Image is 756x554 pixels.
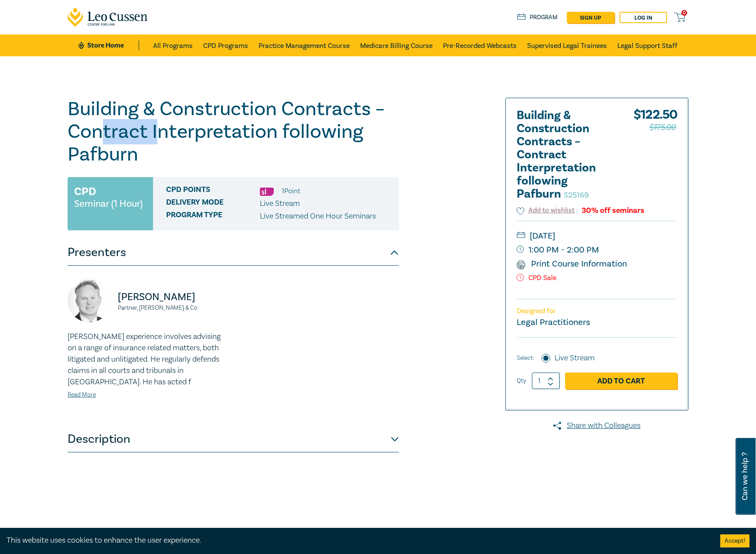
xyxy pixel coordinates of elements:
a: All Programs [153,34,193,56]
span: Can we help ? [741,443,749,510]
button: Presenters [68,239,399,266]
small: Legal Practitioners [517,317,590,328]
small: S25169 [564,190,589,200]
h1: Building & Construction Contracts – Contract Interpretation following Pafburn [68,98,399,166]
div: This website uses cookies to enhance the user experience. [7,535,707,546]
p: Live Streamed One Hour Seminars [260,211,376,222]
a: Medicare Billing Course [360,34,432,56]
a: Program [517,13,558,22]
a: Read More [68,391,96,399]
span: Select: [517,353,534,363]
span: 0 [681,10,687,16]
small: Partner, [PERSON_NAME] & Co [118,305,228,311]
p: CPD Sale [517,274,677,282]
button: Description [68,426,399,452]
a: Store Home [78,41,139,50]
img: https://s3.ap-southeast-2.amazonaws.com/leo-cussen-store-production-content/Contacts/Ross%20Donal... [68,279,111,322]
p: Designed for [517,307,677,315]
input: 1 [532,373,560,389]
a: CPD Programs [203,34,248,56]
p: [PERSON_NAME] experience involves advising on a range of insurance related matters, both litigate... [68,331,228,388]
a: sign up [567,12,614,23]
h2: Building & Construction Contracts – Contract Interpretation following Pafburn [517,109,613,201]
button: Add to wishlist [517,205,575,215]
a: Log in [620,12,667,23]
a: Print Course Information [517,258,627,270]
button: Accept cookies [720,534,749,547]
div: $ 122.50 [633,109,677,205]
label: Live Stream [555,352,595,364]
span: Program type [166,211,260,222]
a: Add to Cart [565,373,677,389]
small: Seminar (1 Hour) [74,199,143,208]
small: 1:00 PM - 2:00 PM [517,243,677,257]
h3: CPD [74,184,96,199]
span: $175.00 [649,120,676,134]
a: Practice Management Course [259,34,350,56]
span: Delivery Mode [166,198,260,209]
label: Qty [517,376,526,386]
a: Share with Colleagues [505,420,688,431]
span: CPD Points [166,185,260,197]
p: [PERSON_NAME] [118,290,228,304]
a: Pre-Recorded Webcasts [443,34,517,56]
span: Live Stream [260,198,300,209]
a: Supervised Legal Trainees [527,34,607,56]
img: Substantive Law [260,188,274,196]
a: Legal Support Staff [617,34,678,56]
small: [DATE] [517,229,677,243]
li: 1 Point [282,185,300,197]
div: 30% off seminars [582,206,644,215]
